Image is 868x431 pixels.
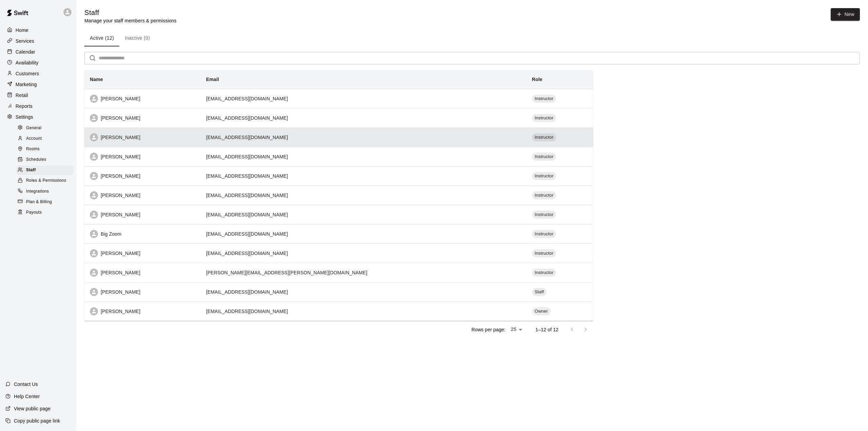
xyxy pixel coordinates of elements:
[206,77,219,82] b: Email
[831,8,860,21] a: New
[532,172,556,180] div: Instructor
[532,230,556,238] div: Instructor
[16,114,33,120] p: Settings
[90,77,103,82] b: Name
[5,90,71,100] a: Retail
[16,134,74,143] div: Account
[201,185,527,205] td: [EMAIL_ADDRESS][DOMAIN_NAME]
[532,77,542,82] b: Role
[16,103,33,110] p: Reports
[532,307,551,315] div: Owner
[90,249,195,257] div: [PERSON_NAME]
[532,249,556,257] div: Instructor
[26,199,52,205] span: Plan & Billing
[14,417,60,424] p: Copy public page link
[201,205,527,224] td: [EMAIL_ADDRESS][DOMAIN_NAME]
[90,191,195,199] div: [PERSON_NAME]
[5,25,71,35] a: Home
[532,270,556,276] span: Instructor
[16,144,76,155] a: Rooms
[14,405,51,412] p: View public page
[90,133,195,141] div: [PERSON_NAME]
[532,115,556,121] span: Instructor
[5,47,71,57] a: Calendar
[84,8,177,17] h5: Staff
[26,125,42,132] span: General
[201,128,527,147] td: [EMAIL_ADDRESS][DOMAIN_NAME]
[201,282,527,301] td: [EMAIL_ADDRESS][DOMAIN_NAME]
[16,165,76,176] a: Staff
[16,133,76,144] a: Account
[201,224,527,243] td: [EMAIL_ADDRESS][DOMAIN_NAME]
[14,381,38,388] p: Contact Us
[532,211,556,219] div: Instructor
[532,95,556,103] div: Instructor
[201,166,527,185] td: [EMAIL_ADDRESS][DOMAIN_NAME]
[532,191,556,199] div: Instructor
[119,30,155,46] button: Inactive (0)
[90,211,195,219] div: [PERSON_NAME]
[532,134,556,141] span: Instructor
[16,27,28,34] p: Home
[16,155,74,164] div: Schedules
[16,208,74,217] div: Payouts
[16,207,76,218] a: Payouts
[26,167,36,174] span: Staff
[201,301,527,321] td: [EMAIL_ADDRESS][DOMAIN_NAME]
[90,114,195,122] div: [PERSON_NAME]
[16,197,74,207] div: Plan & Billing
[532,192,556,199] span: Instructor
[16,176,74,185] div: Roles & Permissions
[5,68,71,79] a: Customers
[532,289,547,295] span: Staff
[16,186,76,197] a: Integrations
[532,114,556,122] div: Instructor
[90,153,195,161] div: [PERSON_NAME]
[90,172,195,180] div: [PERSON_NAME]
[5,101,71,111] a: Reports
[201,108,527,128] td: [EMAIL_ADDRESS][DOMAIN_NAME]
[16,123,74,133] div: General
[201,243,527,263] td: [EMAIL_ADDRESS][DOMAIN_NAME]
[5,79,71,90] a: Marketing
[16,81,37,88] p: Marketing
[16,187,74,196] div: Integrations
[16,123,76,133] a: General
[532,173,556,179] span: Instructor
[16,38,34,44] p: Services
[16,144,74,154] div: Rooms
[14,393,40,400] p: Help Center
[201,147,527,166] td: [EMAIL_ADDRESS][DOMAIN_NAME]
[532,212,556,218] span: Instructor
[5,58,71,68] a: Availability
[26,146,40,153] span: Rooms
[532,308,551,315] span: Owner
[26,177,66,184] span: Roles & Permissions
[26,156,46,163] span: Schedules
[90,288,195,296] div: [PERSON_NAME]
[16,48,35,55] p: Calendar
[5,36,71,46] a: Services
[26,188,49,195] span: Integrations
[532,250,556,257] span: Instructor
[201,89,527,108] td: [EMAIL_ADDRESS][DOMAIN_NAME]
[201,263,527,282] td: [PERSON_NAME][EMAIL_ADDRESS][PERSON_NAME][DOMAIN_NAME]
[508,325,525,334] div: 25
[16,165,74,175] div: Staff
[5,112,71,122] a: Settings
[16,155,76,165] a: Schedules
[532,231,556,237] span: Instructor
[26,209,42,216] span: Payouts
[532,154,556,160] span: Instructor
[84,70,593,321] table: simple table
[84,30,119,46] button: Active (12)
